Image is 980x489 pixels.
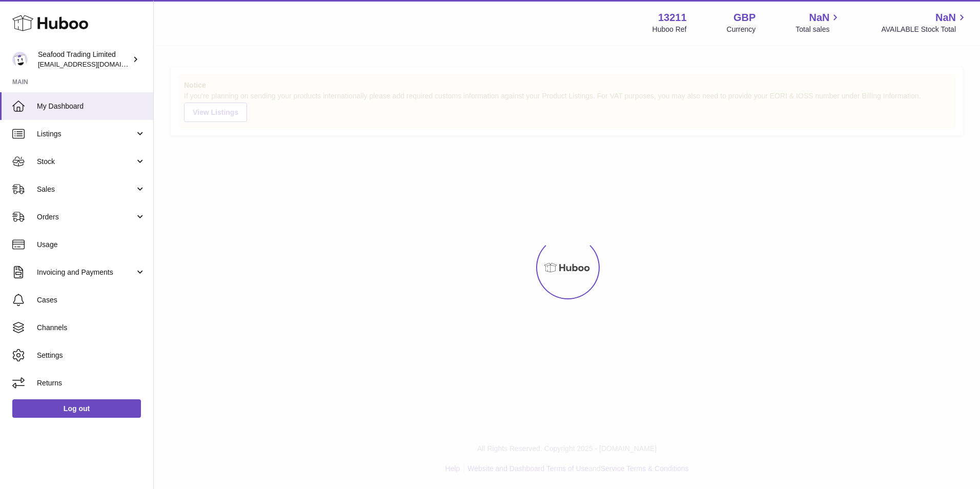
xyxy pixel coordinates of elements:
span: Invoicing and Payments [37,268,135,277]
span: Channels [37,323,146,333]
span: Orders [37,212,135,222]
span: NaN [935,11,956,25]
span: Total sales [795,25,841,34]
strong: 13211 [658,11,687,25]
a: Log out [12,399,141,418]
img: internalAdmin-13211@internal.huboo.com [12,52,28,67]
strong: GBP [733,11,756,25]
span: Returns [37,378,146,388]
span: Settings [37,351,146,360]
div: Currency [727,25,756,34]
span: Stock [37,157,135,167]
div: Seafood Trading Limited [38,50,130,69]
span: Sales [37,185,135,194]
span: Usage [37,240,146,250]
span: My Dashboard [37,101,146,111]
span: Cases [37,295,146,305]
a: NaN Total sales [795,11,841,34]
span: AVAILABLE Stock Total [881,25,968,34]
span: Listings [37,129,135,139]
div: Huboo Ref [652,25,687,34]
span: NaN [809,11,829,25]
span: [EMAIL_ADDRESS][DOMAIN_NAME] [38,60,151,68]
a: NaN AVAILABLE Stock Total [881,11,968,34]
